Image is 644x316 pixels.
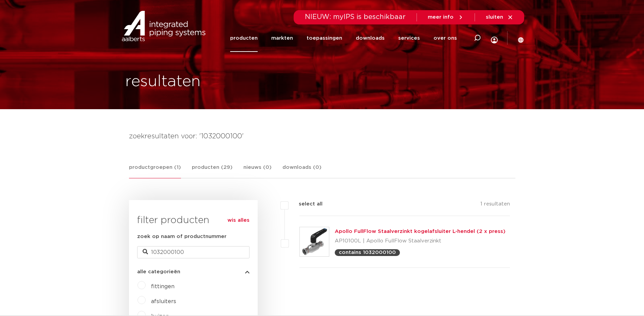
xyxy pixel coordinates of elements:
span: NIEUW: myIPS is beschikbaar [305,14,406,20]
span: sluiten [486,15,503,20]
h4: zoekresultaten voor: '1032000100' [129,131,515,142]
a: afsluiters [151,299,176,304]
p: contains 1032000100 [339,250,396,255]
a: producten (29) [192,163,233,178]
a: fittingen [151,284,174,289]
span: alle categorieën [137,269,180,274]
img: Thumbnail for Apollo FullFlow Staalverzinkt kogelafsluiter L-hendel (2 x press) [300,227,329,256]
a: services [398,24,420,52]
a: productgroepen (1) [129,163,181,178]
nav: Menu [230,24,457,52]
a: nieuws (0) [243,163,272,178]
label: select all [289,200,323,208]
p: 1 resultaten [480,200,510,211]
h1: resultaten [125,71,201,93]
a: wis alles [227,216,250,224]
div: my IPS [491,22,498,54]
p: AP10100L | Apollo FullFlow Staalverzinkt [335,236,505,246]
a: downloads (0) [282,163,321,178]
label: zoek op naam of productnummer [137,233,226,241]
button: alle categorieën [137,269,250,274]
a: downloads [356,24,385,52]
a: toepassingen [307,24,342,52]
a: over ons [434,24,457,52]
a: Apollo FullFlow Staalverzinkt kogelafsluiter L-hendel (2 x press) [335,229,505,234]
a: producten [230,24,258,52]
a: meer info [428,14,464,20]
span: meer info [428,15,454,20]
a: markten [271,24,293,52]
input: zoeken [137,246,250,258]
h3: filter producten [137,214,250,227]
a: sluiten [486,14,513,20]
